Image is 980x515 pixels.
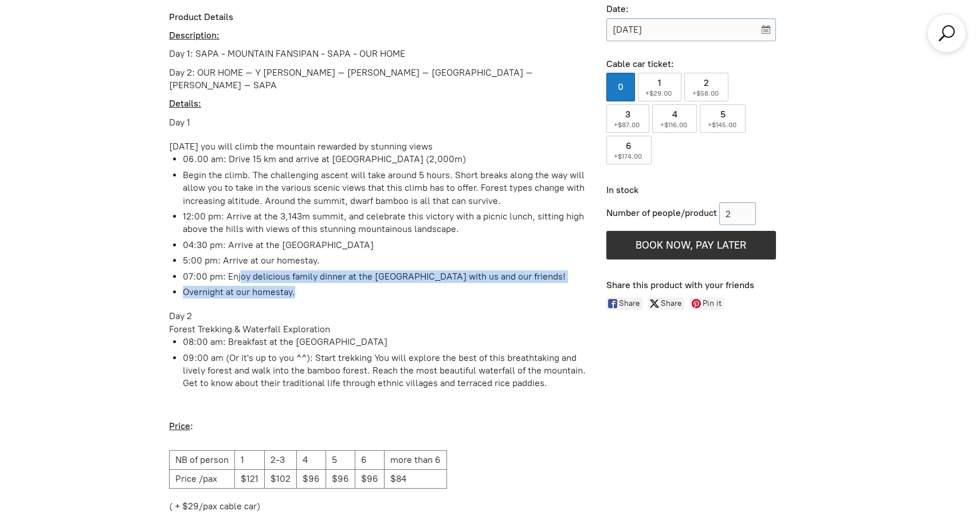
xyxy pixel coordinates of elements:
[636,239,746,251] span: BOOK NOW, PAY LATER
[606,207,717,218] span: Number of people/product
[235,450,265,469] td: 1
[265,450,297,469] td: 2-3
[183,336,588,348] li: 08:00 am: Breakfast at the [GEOGRAPHIC_DATA]
[385,469,447,488] td: $84
[355,469,385,488] td: $96
[183,270,588,283] li: 07:00 pm: Enjoy delicious family dinner at the [GEOGRAPHIC_DATA] with us and our friends!
[326,469,355,488] td: $96
[385,450,447,469] td: more than 6
[169,116,588,129] p: Day 1
[606,18,776,41] input: Please choose a date
[606,136,652,164] label: 6
[355,450,385,469] td: 6
[606,231,776,260] button: BOOK NOW, PAY LATER
[169,98,201,109] u: Details:
[169,420,190,431] u: Price
[614,152,644,160] span: +$174.00
[708,121,738,129] span: +$145.00
[183,286,588,298] li: Overnight at our homestay.
[606,3,776,15] div: Date:
[183,254,588,267] li: 5:00 pm: Arrive at our homestay.
[297,450,326,469] td: 4
[638,73,682,101] label: 1
[660,121,689,129] span: +$116.00
[606,184,638,195] span: In stock
[183,352,588,390] li: 09:00 am (Or it's up to you ^^): Start trekking You will explore the best of this breathtaking an...
[169,30,219,41] u: Description:
[297,469,326,488] td: $96
[606,104,650,133] label: 3
[183,210,588,236] li: 12:00 pm: Arrive at the 3,143m summit, and celebrate this victory with a picnic lunch, sitting hi...
[606,58,776,70] div: Cable car ticket:
[169,140,588,153] div: [DATE] you will climb the mountain rewarded by stunning views
[700,104,746,133] label: 5
[690,297,724,310] a: Pin it
[235,469,265,488] td: $121
[183,239,588,251] li: 04:30 pm: Arrive at the [GEOGRAPHIC_DATA]
[326,450,355,469] td: 5
[265,469,297,488] td: $102
[169,11,588,23] div: Product Details
[619,297,642,310] span: Share
[169,420,193,431] strong: :
[614,121,641,129] span: +$87.00
[703,297,724,310] span: Pin it
[169,500,588,513] p: ( + $29/pax cable car)
[169,48,588,60] p: Day 1: SAPA - MOUNTAIN FANSIPAN - SAPA - OUR HOME
[684,73,728,101] label: 2
[170,469,235,488] td: Price /pax
[936,23,957,44] a: Search products
[648,297,684,310] a: Share
[169,323,588,336] div: Forest Trekking & Waterfall Exploration
[661,297,684,310] span: Share
[169,310,192,321] span: Day 2
[606,280,811,292] div: Share this product with your friends
[645,89,673,97] span: +$29.00
[652,104,697,133] label: 4
[719,202,756,225] input: 1
[606,297,642,310] a: Share
[170,450,235,469] td: NB of person
[183,153,588,166] li: 06.00 am: Drive 15 km and arrive at [GEOGRAPHIC_DATA] (2,000m)
[169,66,588,92] p: Day 2: OUR HOME – Y [PERSON_NAME] – [PERSON_NAME] – [GEOGRAPHIC_DATA] – [PERSON_NAME] – SAPA
[692,89,720,97] span: +$58.00
[183,169,588,207] li: Begin the climb. The challenging ascent will take around 5 hours. Short breaks along the way will...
